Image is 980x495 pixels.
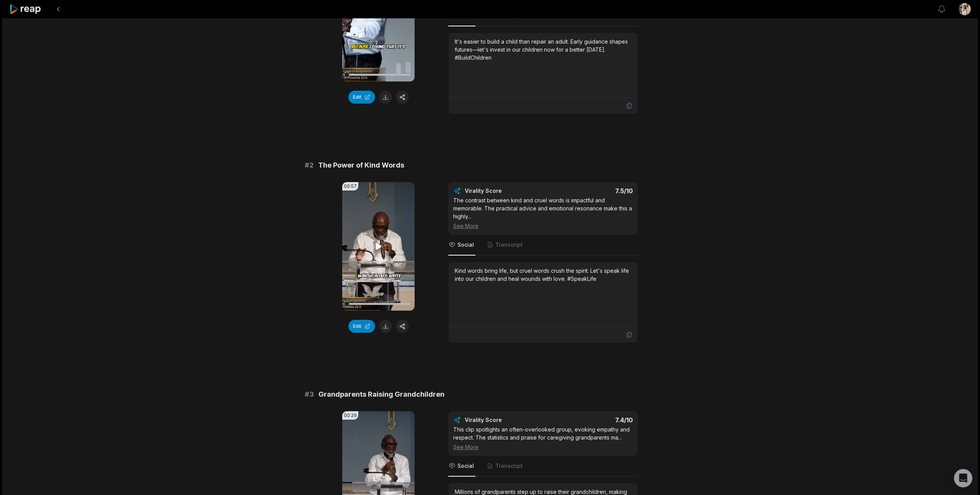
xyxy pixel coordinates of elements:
[551,416,633,424] div: 7.4 /10
[453,425,633,451] div: This clip spotlights an often-overlooked group, evoking empathy and respect. The statistics and p...
[954,469,972,487] div: Open Intercom Messenger
[318,160,404,171] span: The Power of Kind Words
[495,462,523,470] span: Transcript
[457,462,474,470] span: Social
[305,160,314,171] span: # 2
[455,37,631,62] div: It's easier to build a child than repair an adult. Early guidance shapes futures—let's invest in ...
[342,182,415,311] video: Your browser does not support mp4 format.
[348,320,375,333] button: Edit
[448,235,638,256] nav: Tabs
[465,187,547,195] div: Virality Score
[551,187,633,195] div: 7.5 /10
[457,241,474,249] span: Social
[453,222,633,230] div: See More
[305,389,314,400] span: # 3
[348,91,375,104] button: Edit
[318,389,444,400] span: Grandparents Raising Grandchildren
[455,267,631,283] div: Kind words bring life, but cruel words crush the spirit. Let's speak life into our children and h...
[448,456,638,477] nav: Tabs
[495,241,523,249] span: Transcript
[453,196,633,230] div: The contrast between kind and cruel words is impactful and memorable. The practical advice and em...
[465,416,547,424] div: Virality Score
[453,443,633,451] div: See More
